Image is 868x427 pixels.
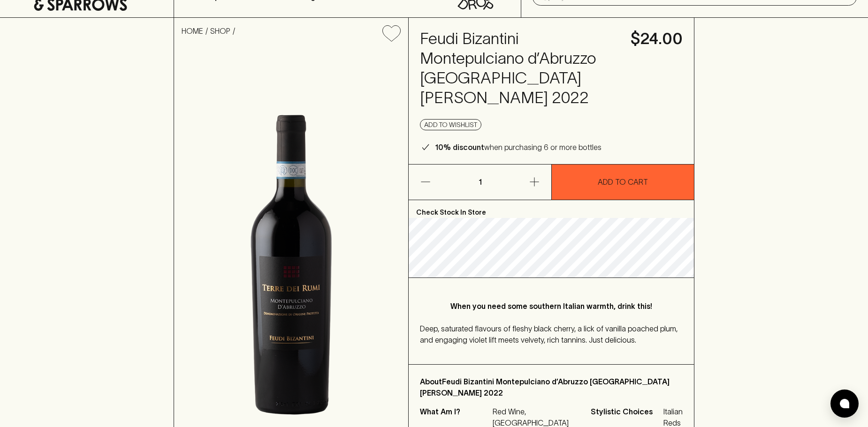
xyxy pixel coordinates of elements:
button: ADD TO CART [552,165,694,200]
p: About Feudi Bizantini Montepulciano d’Abruzzo [GEOGRAPHIC_DATA][PERSON_NAME] 2022 [420,376,683,398]
a: SHOP [210,27,230,35]
b: 10% discount [435,143,484,151]
h4: $24.00 [631,29,683,49]
p: Check Stock In Store [409,200,694,218]
p: Deep, saturated flavours of fleshy black cherry, a lick of vanilla poached plum, and engaging vio... [420,323,683,345]
button: Add to wishlist [379,22,404,45]
h4: Feudi Bizantini Montepulciano d’Abruzzo [GEOGRAPHIC_DATA][PERSON_NAME] 2022 [420,29,619,108]
a: HOME [182,27,203,35]
p: when purchasing 6 or more bottles [435,142,602,153]
p: When you need some southern Italian warmth, drink this! [439,300,664,312]
img: bubble-icon [840,399,849,408]
p: ADD TO CART [598,176,648,187]
button: Add to wishlist [420,119,481,130]
p: 1 [469,165,491,200]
